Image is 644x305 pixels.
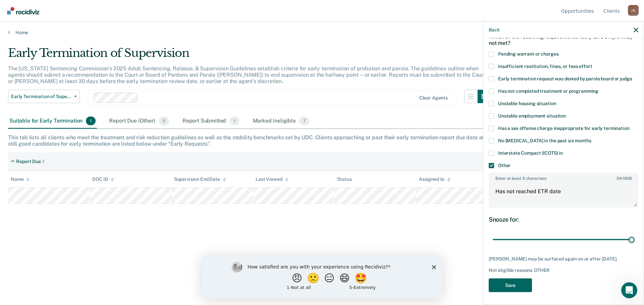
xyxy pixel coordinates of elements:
button: Save [489,278,532,292]
span: No [MEDICAL_DATA] in the past six months [498,138,591,143]
div: Assigned to [419,176,450,182]
div: Which of the following requirements has [PERSON_NAME] not met? [489,28,638,51]
div: Last Viewed [256,176,288,182]
div: DOC ID [92,176,114,182]
textarea: Has not reached ETR date [489,182,638,207]
div: Suitable for Early Termination [8,114,97,129]
div: Report Due (Other) [108,114,170,129]
div: 1 [42,159,44,164]
span: 1 [229,117,239,125]
div: Snooze for: [489,216,638,223]
span: Other [498,162,511,168]
div: Not eligible reasons: OTHER [489,267,638,273]
span: 7 [299,117,310,125]
span: 1 [86,117,96,125]
div: Name [11,176,30,182]
button: Profile dropdown button [628,5,639,16]
span: Pending warrant or charges [498,51,558,56]
img: Recidiviz [7,7,39,14]
div: Early Termination of Supervision [8,46,491,65]
span: Interstate Compact (ICOTS) in [498,150,563,155]
button: Back [489,27,499,32]
div: Supervision End Date [174,176,226,182]
span: Unstable employment situation [498,113,566,118]
span: Has a sex offense charge inappropriate for early termination [498,125,630,131]
div: Marked Ineligible [252,114,311,129]
a: Home [8,29,636,35]
div: Clear agents [419,95,448,101]
div: J S [628,5,639,16]
iframe: Survey by Kim from Recidiviz [202,255,442,298]
span: 24 [616,176,622,180]
span: Early Termination of Supervision [11,94,71,99]
div: Report Submitted [181,114,241,129]
div: Report Due [16,159,41,164]
span: / 1600 [616,176,632,180]
div: Status [337,176,352,182]
label: Enter at least 3 characters [489,173,638,180]
span: Insufficient restitution, fines, or fees effort [498,63,592,69]
div: [PERSON_NAME] may be surfaced again on or after [DATE]. [489,256,638,262]
iframe: Intercom live chat [621,282,637,298]
span: Unstable housing situation [498,100,556,106]
span: 0 [159,117,169,125]
span: Has not completed treatment or programming [498,88,598,93]
span: Early termination request was denied by parole board or judge [498,76,632,81]
div: This tab lists all clients who meet the treatment and risk reduction guidelines as well as the st... [8,134,636,147]
p: The [US_STATE] Sentencing Commission’s 2025 Adult Sentencing, Release, & Supervision Guidelines e... [8,65,485,84]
